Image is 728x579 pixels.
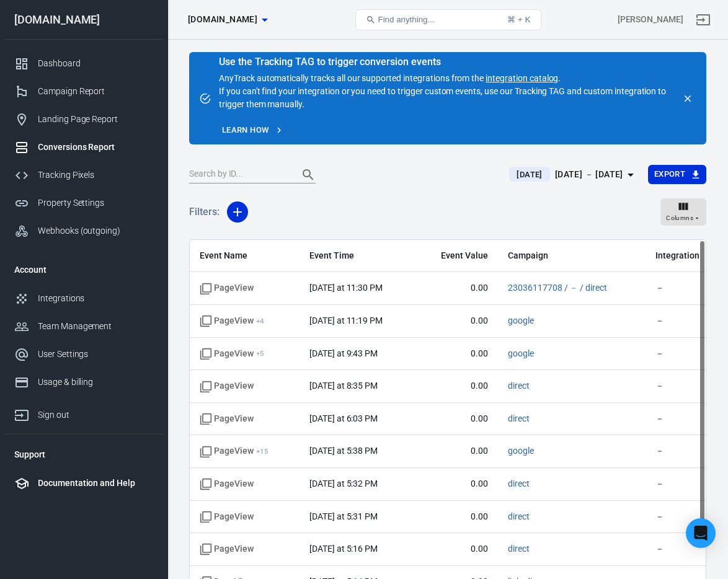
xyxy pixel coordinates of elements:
[508,316,534,325] a: google
[486,73,558,83] a: integration catalog
[293,160,323,190] button: Search
[38,224,153,237] div: Webhooks (outgoing)
[655,348,714,360] span: －
[508,348,534,358] a: google
[200,445,269,457] span: PageView
[200,543,254,555] span: Standard event name
[256,317,264,325] sup: + 4
[309,381,378,391] time: 2025-09-24T20:35:48-05:00
[508,315,534,327] span: google
[425,315,488,327] span: 0.00
[508,543,530,555] span: direct
[200,348,264,360] span: PageView
[4,161,163,189] a: Tracking Pixels
[660,198,706,226] button: Columns
[679,90,696,107] button: close
[655,413,714,425] span: －
[309,316,383,325] time: 2025-09-24T23:19:30-05:00
[425,380,488,392] span: 0.00
[200,250,290,262] span: Event Name
[200,315,264,327] span: PageView
[425,478,488,490] span: 0.00
[200,478,254,490] span: Standard event name
[686,518,716,548] div: Open Intercom Messenger
[425,445,488,457] span: 0.00
[555,167,623,182] div: [DATE] － [DATE]
[38,113,153,126] div: Landing Page Report
[688,5,718,35] a: Sign out
[508,544,530,554] a: direct
[4,133,163,161] a: Conversions Report
[4,14,163,25] div: [DOMAIN_NAME]
[655,478,714,490] span: －
[219,57,672,111] div: AnyTrack automatically tracks all our supported integrations from the . If you can't find your in...
[425,282,488,294] span: 0.00
[189,167,288,183] input: Search by ID...
[38,477,153,490] div: Documentation and Help
[4,255,163,285] li: Account
[38,376,153,389] div: Usage & billing
[508,381,530,391] a: direct
[309,413,378,423] time: 2025-09-24T18:03:19-05:00
[655,543,714,555] span: －
[309,446,378,456] time: 2025-09-24T17:38:17-05:00
[508,282,607,294] span: 23036117708 / － / direct
[38,320,153,333] div: Team Management
[4,50,163,77] a: Dashboard
[219,56,672,68] div: Use the Tracking TAG to trigger conversion events
[508,445,534,457] span: google
[507,15,530,24] div: ⌘ + K
[189,192,220,232] h5: Filters:
[648,165,706,184] button: Export
[655,250,714,262] span: Integration
[4,77,163,105] a: Campaign Report
[38,409,153,422] div: Sign out
[4,105,163,133] a: Landing Page Report
[4,285,163,312] a: Integrations
[4,217,163,245] a: Webhooks (outgoing)
[508,250,636,262] span: Campaign
[4,440,163,469] li: Support
[655,445,714,457] span: －
[309,479,378,488] time: 2025-09-24T17:32:18-05:00
[508,413,530,423] a: direct
[655,380,714,392] span: －
[309,283,383,293] time: 2025-09-24T23:30:26-05:00
[508,380,530,392] span: direct
[4,312,163,340] a: Team Management
[666,213,693,224] span: Columns
[425,511,488,523] span: 0.00
[4,189,163,217] a: Property Settings
[183,8,272,31] button: [DOMAIN_NAME]
[618,13,683,26] div: Account id: Z7eiIvhy
[655,511,714,523] span: －
[425,413,488,425] span: 0.00
[309,250,406,262] span: Event Time
[38,141,153,154] div: Conversions Report
[188,12,257,27] span: carinspector.io
[508,511,530,521] a: direct
[425,543,488,555] span: 0.00
[508,479,530,488] a: direct
[4,340,163,368] a: User Settings
[200,511,254,523] span: Standard event name
[508,413,530,425] span: direct
[309,544,378,554] time: 2025-09-24T17:16:06-05:00
[309,348,378,358] time: 2025-09-24T21:43:07-05:00
[512,169,547,181] span: [DATE]
[309,511,378,521] time: 2025-09-24T17:31:25-05:00
[508,446,534,456] a: google
[425,348,488,360] span: 0.00
[200,282,254,294] span: Standard event name
[655,315,714,327] span: －
[219,121,286,140] a: Learn how
[200,380,254,392] span: Standard event name
[38,197,153,210] div: Property Settings
[256,447,269,456] sup: + 15
[508,478,530,490] span: direct
[4,368,163,396] a: Usage & billing
[508,348,534,360] span: google
[38,85,153,98] div: Campaign Report
[378,15,435,24] span: Find anything...
[425,250,488,262] span: Event Value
